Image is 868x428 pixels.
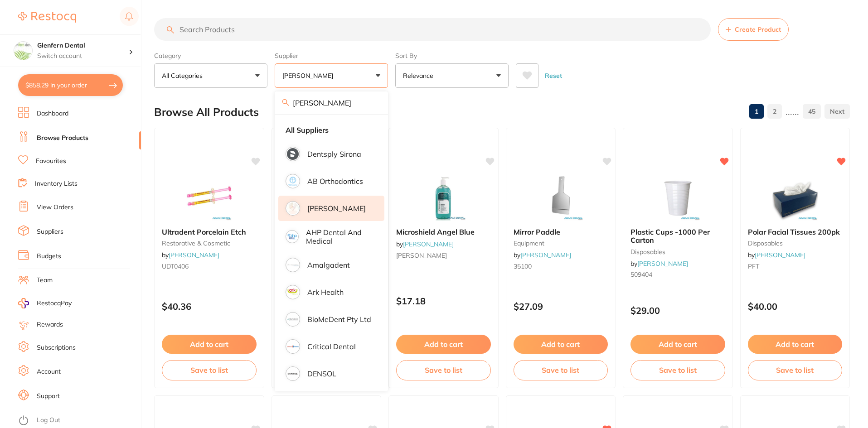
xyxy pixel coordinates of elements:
small: disposables [748,240,843,247]
input: Search supplier [275,91,388,114]
a: Rewards [37,320,63,329]
a: View Orders [37,203,73,212]
p: AB Orthodontics [307,177,363,185]
span: RestocqPay [37,299,72,308]
span: Create Product [735,26,781,33]
small: equipment [514,240,608,247]
span: 35100 [514,262,532,270]
p: Switch account [37,52,129,61]
img: Ultradent Porcelain Etch [179,175,238,221]
a: Support [37,392,60,401]
p: Relevance [403,71,437,80]
a: 45 [803,102,821,120]
a: Log Out [37,416,60,425]
span: by [748,251,805,259]
span: by [514,251,571,259]
img: Adam Dental [287,202,299,214]
span: by [396,240,454,248]
span: 509404 [630,270,652,279]
input: Search Products [154,18,711,41]
button: Save to list [396,360,491,380]
a: Inventory Lists [35,179,78,188]
button: Save to list [162,360,257,380]
p: $29.00 [630,305,725,316]
a: RestocqPay [18,298,72,308]
a: Account [37,367,61,376]
p: Amalgadent [307,261,350,269]
a: [PERSON_NAME] [169,251,219,259]
p: BioMeDent Pty Ltd [307,315,371,323]
small: restorative & cosmetic [162,240,257,247]
span: Ultradent Porcelain Etch [162,227,246,236]
p: AHP Dental and Medical [306,228,372,245]
button: Add to cart [162,335,257,354]
button: Add to cart [396,335,491,354]
p: All Categories [162,71,206,80]
button: All Categories [154,63,267,88]
a: Budgets [37,252,61,261]
span: UDT0406 [162,262,189,270]
a: Dashboard [37,109,68,118]
span: [PERSON_NAME] [396,251,447,260]
span: Mirror Paddle [514,227,560,236]
b: Microshield Angel Blue [396,228,491,236]
a: Team [37,276,53,285]
button: Add to cart [514,335,608,354]
small: disposables [630,248,725,255]
label: Sort By [395,52,509,60]
p: DENSOL [307,370,336,378]
p: $40.36 [162,301,257,312]
span: by [630,260,688,268]
img: Mirror Paddle [531,175,590,221]
button: Create Product [718,18,789,41]
b: Mirror Paddle [514,228,608,236]
img: Polar Facial Tissues 200pk [766,175,824,221]
button: Save to list [514,360,608,380]
p: $27.09 [514,301,608,312]
img: Dentsply Sirona [287,148,299,160]
p: Dentsply Sirona [307,150,361,158]
img: DENSOL [287,368,299,380]
img: AB Orthodontics [287,175,299,187]
p: $17.18 [396,296,491,306]
p: Ark Health [307,288,344,296]
button: Log Out [18,414,138,428]
span: by [162,251,219,259]
img: Plastic Cups -1000 Per Carton [648,175,707,221]
img: Ark Health [287,286,299,298]
img: BioMeDent Pty Ltd [287,313,299,325]
button: Reset [542,63,565,88]
a: [PERSON_NAME] [403,240,454,248]
li: Clear selection [278,120,384,139]
a: Suppliers [37,227,63,236]
p: Critical Dental [307,342,356,351]
strong: All Suppliers [286,126,329,134]
span: Polar Facial Tissues 200pk [748,227,840,236]
span: Plastic Cups -1000 Per Carton [630,227,710,245]
button: Relevance [395,63,509,88]
h4: Glenfern Dental [37,41,129,50]
button: Add to cart [630,335,725,354]
b: Polar Facial Tissues 200pk [748,228,843,236]
p: [PERSON_NAME] [307,204,366,212]
button: Add to cart [748,335,843,354]
button: Save to list [748,360,843,380]
a: 2 [767,102,782,120]
span: PFT [748,262,759,270]
button: $858.29 in your order [18,74,123,96]
a: Subscriptions [37,343,76,352]
img: Glenfern Dental [14,42,32,60]
a: 1 [749,102,764,120]
a: [PERSON_NAME] [637,260,688,268]
a: Restocq Logo [18,7,76,28]
span: Microshield Angel Blue [396,227,475,236]
p: [PERSON_NAME] [282,71,337,80]
b: Plastic Cups -1000 Per Carton [630,228,725,245]
label: Category [154,52,267,60]
a: [PERSON_NAME] [755,251,805,259]
img: AHP Dental and Medical [287,231,297,242]
button: Save to list [630,360,725,380]
h2: Browse All Products [154,106,259,119]
b: Ultradent Porcelain Etch [162,228,257,236]
a: Favourites [36,157,66,166]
